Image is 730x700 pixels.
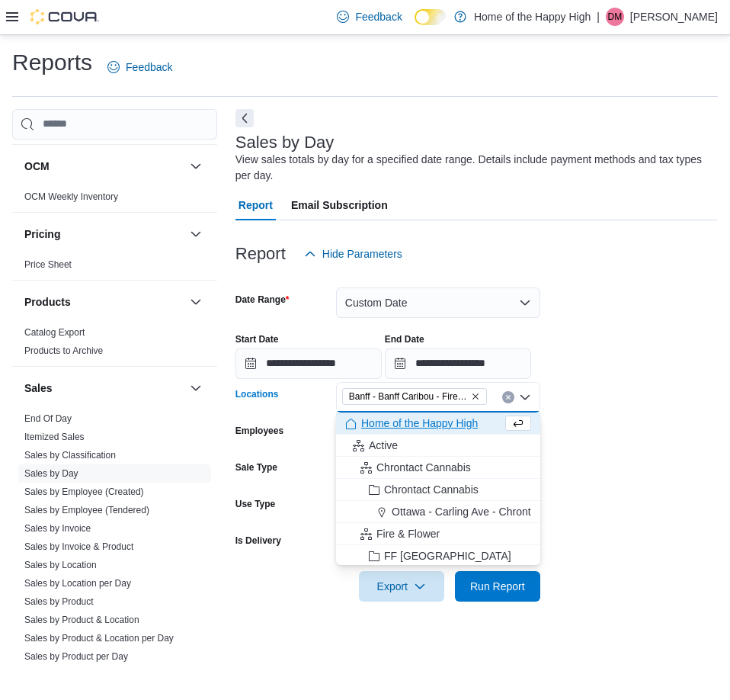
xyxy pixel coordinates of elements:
label: Use Type [235,498,275,510]
a: End Of Day [24,413,72,424]
span: Sales by Product & Location [24,614,139,626]
button: Home of the Happy High [336,413,540,435]
span: DM [608,8,623,26]
div: OCM [12,188,217,212]
span: Sales by Product [24,596,94,608]
span: OCM Weekly Inventory [24,191,118,203]
a: OCM Weekly Inventory [24,191,118,202]
span: Sales by Product & Location per Day [24,632,174,644]
a: Sales by Employee (Created) [24,486,144,497]
label: Start Date [235,333,279,345]
button: Next [235,109,254,127]
span: Sales by Employee (Created) [24,486,144,498]
span: Sales by Day [24,467,78,480]
label: End Date [385,333,424,345]
div: View sales totals by day for a specified date range. Details include payment methods and tax type... [235,152,710,184]
span: Feedback [126,59,172,75]
button: Products [24,294,184,310]
button: Chrontact Cannabis [336,457,540,479]
a: Sales by Day [24,468,78,479]
h3: Pricing [24,226,60,242]
span: Chrontact Cannabis [384,482,479,497]
a: Itemized Sales [24,432,85,442]
button: Fire & Flower [336,523,540,545]
button: OCM [24,159,184,174]
a: Catalog Export [24,327,85,338]
a: Sales by Employee (Tendered) [24,505,149,515]
a: Price Sheet [24,259,72,270]
button: Ottawa - Carling Ave - Chrontact Cannabis [336,501,540,523]
a: Sales by Location per Day [24,578,131,589]
h3: Sales by Day [235,133,335,152]
span: Ottawa - Carling Ave - Chrontact Cannabis [392,504,593,519]
div: Products [12,323,217,366]
span: FF [GEOGRAPHIC_DATA] [384,548,511,564]
label: Is Delivery [235,535,281,547]
p: Home of the Happy High [474,8,591,26]
span: Dark Mode [415,25,415,26]
span: End Of Day [24,413,72,425]
span: Active [369,438,398,453]
button: Close list of options [519,391,531,403]
label: Date Range [235,294,290,306]
p: [PERSON_NAME] [630,8,718,26]
input: Dark Mode [415,9,447,25]
button: Pricing [187,225,205,243]
h1: Reports [12,47,92,78]
h3: Products [24,294,71,310]
button: OCM [187,157,205,175]
span: Banff - Banff Caribou - Fire & Flower [349,389,468,404]
label: Employees [235,425,283,437]
span: Fire & Flower [376,526,440,541]
a: Sales by Product per Day [24,651,128,662]
a: Sales by Location [24,560,97,570]
span: Chrontact Cannabis [376,460,471,475]
span: Sales by Invoice [24,522,91,535]
span: Run Report [470,579,525,594]
span: Sales by Invoice & Product [24,541,133,553]
span: Sales by Location [24,559,97,571]
button: Custom Date [336,287,540,318]
span: Report [239,190,273,220]
span: Sales by Product per Day [24,650,128,663]
button: Chrontact Cannabis [336,479,540,501]
a: Sales by Product & Location per Day [24,633,174,644]
span: Banff - Banff Caribou - Fire & Flower [342,388,487,405]
span: Products to Archive [24,345,103,357]
a: Sales by Invoice [24,523,91,534]
button: Active [336,435,540,457]
span: Email Subscription [291,190,388,220]
label: Locations [235,388,279,400]
a: Products to Archive [24,345,103,356]
a: Sales by Product [24,596,94,607]
input: Press the down key to open a popover containing a calendar. [385,348,531,379]
h3: Report [235,245,286,263]
img: Cova [30,9,99,24]
span: Price Sheet [24,258,72,271]
p: | [597,8,600,26]
span: Sales by Location per Day [24,577,131,589]
div: Pricing [12,255,217,280]
span: Itemized Sales [24,431,85,443]
span: Export [368,571,435,602]
button: Run Report [455,571,540,602]
div: Devan Malloy [606,8,624,26]
label: Sale Type [235,461,277,474]
a: Sales by Invoice & Product [24,541,133,552]
button: Clear input [502,391,514,403]
button: FF [GEOGRAPHIC_DATA] [336,545,540,567]
span: Feedback [355,9,402,24]
a: Sales by Classification [24,450,116,461]
button: Products [187,293,205,311]
span: Sales by Employee (Tendered) [24,504,149,516]
a: Feedback [101,52,178,82]
button: Hide Parameters [298,239,408,269]
h3: Sales [24,381,53,396]
span: Home of the Happy High [361,416,478,431]
a: Sales by Product & Location [24,615,139,625]
button: Remove Banff - Banff Caribou - Fire & Flower from selection in this group [471,392,480,401]
div: Sales [12,409,217,672]
span: Hide Parameters [322,246,402,262]
h3: OCM [24,159,50,174]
